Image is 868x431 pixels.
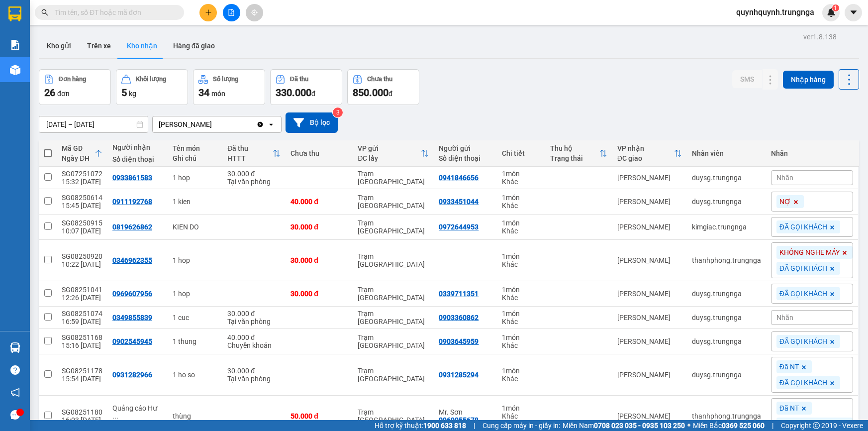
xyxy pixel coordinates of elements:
[112,198,152,206] div: 0911192768
[439,223,479,231] div: 0972644953
[439,144,492,152] div: Người gửi
[771,149,853,157] div: Nhãn
[779,420,840,429] span: KHÔNG NGHE MÁY
[617,198,682,206] div: [PERSON_NAME]
[62,341,102,349] div: 15:16 [DATE]
[267,120,275,128] svg: open
[347,69,419,105] button: Chưa thu850.000đ
[136,76,166,83] div: Khối lượng
[439,154,492,162] div: Số điện thoại
[62,219,102,227] div: SG08250915
[62,367,102,375] div: SG08251178
[116,69,188,105] button: Khối lượng5kg
[502,367,540,375] div: 1 món
[62,202,102,210] div: 15:45 [DATE]
[62,310,102,318] div: SG08251074
[57,90,70,98] span: đơn
[227,310,281,318] div: 30.000 đ
[55,7,172,18] input: Tìm tên, số ĐT hoặc mã đơn
[227,144,273,152] div: Đã thu
[439,337,479,345] div: 0903645959
[772,420,773,431] span: |
[502,178,540,186] div: Khác
[358,170,429,186] div: Trạm [GEOGRAPHIC_DATA]
[62,252,102,260] div: SG08250920
[121,87,127,99] span: 5
[112,174,152,182] div: 0933861583
[439,416,479,424] div: 0969055678
[779,378,827,387] span: ĐÃ GỌI KHÁCH
[849,8,858,17] span: caret-down
[79,34,119,58] button: Trên xe
[173,144,218,152] div: Tên món
[62,408,102,416] div: SG08251180
[358,333,429,349] div: Trạm [GEOGRAPHIC_DATA]
[57,140,107,167] th: Toggle SortBy
[159,119,212,129] div: [PERSON_NAME]
[39,34,79,58] button: Kho gửi
[62,170,102,178] div: SG07251072
[112,155,163,163] div: Số điện thoại
[193,69,265,105] button: Số lượng34món
[62,375,102,383] div: 15:54 [DATE]
[290,223,348,231] div: 30.000 đ
[502,286,540,294] div: 1 món
[227,318,281,325] div: Tại văn phòng
[502,202,540,210] div: Khác
[10,65,20,75] img: warehouse-icon
[367,76,392,83] div: Chưa thu
[173,314,218,322] div: 1 cuc
[311,90,315,98] span: đ
[502,219,540,227] div: 1 món
[375,420,466,431] span: Hỗ trợ kỹ thuật:
[439,174,479,182] div: 0941846656
[617,412,682,420] div: [PERSON_NAME]
[227,154,273,162] div: HTTT
[8,6,21,21] img: logo-vxr
[692,223,761,231] div: kimgiac.trungnga
[62,178,102,186] div: 15:32 [DATE]
[290,412,348,420] div: 50.000 đ
[834,4,837,11] span: 1
[439,371,479,379] div: 0931285294
[617,223,682,231] div: [PERSON_NAME]
[39,69,111,105] button: Đơn hàng26đơn
[119,34,165,58] button: Kho nhận
[290,149,348,157] div: Chưa thu
[502,333,540,341] div: 1 món
[617,290,682,298] div: [PERSON_NAME]
[358,408,429,424] div: Trạm [GEOGRAPHIC_DATA]
[41,9,48,16] span: search
[358,367,429,383] div: Trạm [GEOGRAPHIC_DATA]
[692,337,761,345] div: duysg.trungnga
[550,154,599,162] div: Trạng thái
[290,76,308,83] div: Đã thu
[173,337,218,345] div: 1 thung
[832,4,839,11] sup: 1
[692,314,761,322] div: duysg.trungnga
[129,90,136,98] span: kg
[692,149,761,157] div: Nhân viên
[358,194,429,210] div: Trạm [GEOGRAPHIC_DATA]
[290,198,348,206] div: 40.000 đ
[692,290,761,298] div: duysg.trungnga
[10,388,20,397] span: notification
[779,248,840,257] span: KHÔNG NGHE MÁY
[227,178,281,186] div: Tại văn phòng
[439,408,492,416] div: Mr. Sơn
[502,341,540,349] div: Khác
[112,223,152,231] div: 0819626862
[62,260,102,268] div: 10:22 [DATE]
[783,71,834,89] button: Nhập hàng
[256,120,264,128] svg: Clear value
[617,256,682,264] div: [PERSON_NAME]
[59,76,86,83] div: Đơn hàng
[594,422,685,430] strong: 0708 023 035 - 0935 103 250
[617,371,682,379] div: [PERSON_NAME]
[845,4,862,21] button: caret-down
[550,144,599,152] div: Thu hộ
[112,314,152,322] div: 0349855839
[779,404,799,413] span: Đã NT
[779,362,799,371] span: Đã NT
[776,314,793,322] span: Nhãn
